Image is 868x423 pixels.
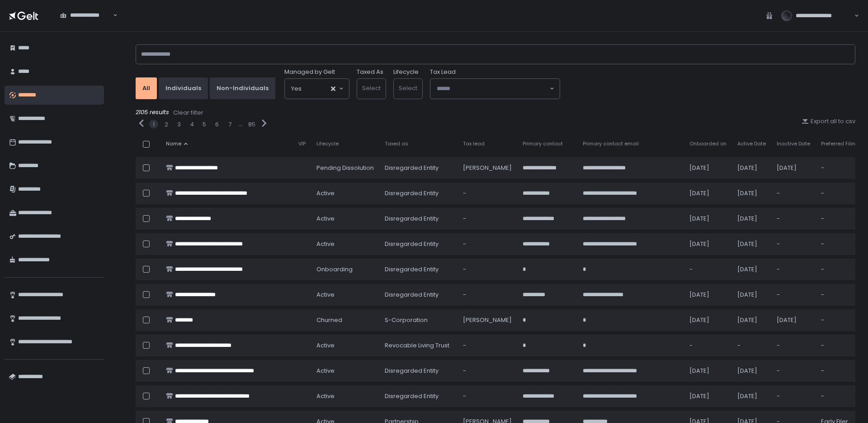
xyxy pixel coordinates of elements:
button: 4 [190,120,194,129]
span: Primary contact email [583,140,639,147]
div: - [463,189,512,197]
span: active [316,215,335,223]
div: Individuals [165,84,201,92]
span: Managed by Gelt [284,68,335,76]
span: Name [166,140,181,147]
div: Clear filter [173,109,203,117]
span: Preferred Filing [821,140,859,147]
div: [DATE] [689,291,726,299]
div: Non-Individuals [217,84,269,92]
div: Disregarded Entity [385,291,452,299]
span: active [316,189,335,197]
div: [DATE] [737,189,766,197]
div: - [821,240,859,248]
div: - [463,392,512,400]
span: Tax Lead [430,68,456,76]
div: - [737,341,766,350]
div: [DATE] [737,316,766,324]
button: 85 [248,120,255,129]
span: active [316,367,335,375]
span: pending Dissolution [316,164,374,172]
div: Disregarded Entity [385,240,452,248]
button: 5 [203,120,206,129]
div: - [821,367,859,375]
span: onboarding [316,265,353,274]
div: - [463,215,512,223]
div: [DATE] [689,215,726,223]
div: [DATE] [689,316,726,324]
div: [DATE] [689,164,726,172]
input: Search for option [302,84,330,93]
div: - [777,291,810,299]
div: [DATE] [689,367,726,375]
div: - [777,341,810,350]
div: All [142,84,150,92]
span: Primary contact [523,140,563,147]
div: ... [239,120,243,128]
button: Non-Individuals [210,77,275,99]
span: Select [399,84,417,92]
div: [DATE] [737,392,766,400]
button: 3 [177,120,181,129]
div: - [689,341,726,350]
div: Disregarded Entity [385,367,452,375]
button: All [136,77,157,99]
span: Onboarded on [689,140,726,147]
div: [DATE] [737,265,766,274]
div: - [777,265,810,274]
div: Disregarded Entity [385,189,452,197]
div: - [821,265,859,274]
span: Inactive Date [777,140,810,147]
div: [PERSON_NAME] [463,164,512,172]
div: Search for option [285,79,349,99]
div: - [821,341,859,350]
div: - [463,291,512,299]
span: Active Date [737,140,766,147]
div: - [821,164,859,172]
div: [DATE] [689,240,726,248]
div: - [463,367,512,375]
div: - [821,291,859,299]
button: Clear Selected [331,87,335,91]
label: Taxed As [357,68,383,76]
button: Clear filter [173,108,204,117]
div: [DATE] [737,215,766,223]
div: Disregarded Entity [385,392,452,400]
span: churned [316,316,342,324]
span: active [316,291,335,299]
div: - [821,189,859,197]
div: [DATE] [777,164,810,172]
div: [DATE] [737,164,766,172]
div: [DATE] [737,240,766,248]
button: Export all to csv [802,117,855,125]
div: [DATE] [737,367,766,375]
button: 2 [165,120,168,129]
span: Tax lead [463,140,485,147]
span: Select [362,84,381,92]
div: [DATE] [689,189,726,197]
button: Individuals [159,77,208,99]
div: - [777,215,810,223]
span: VIP [298,140,306,147]
span: active [316,392,335,400]
div: S-Corporation [385,316,452,324]
div: [DATE] [737,291,766,299]
button: 1 [153,120,155,129]
div: - [821,215,859,223]
div: 2105 results [136,108,855,117]
div: - [821,392,859,400]
button: 7 [228,120,231,129]
button: 6 [215,120,219,129]
div: - [777,189,810,197]
span: Yes [291,84,302,93]
div: Search for option [430,79,560,99]
div: Search for option [54,6,118,25]
div: [DATE] [689,392,726,400]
